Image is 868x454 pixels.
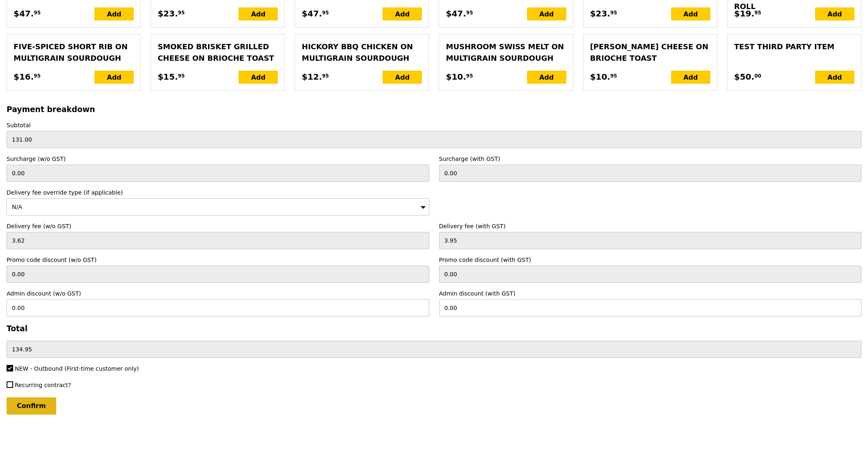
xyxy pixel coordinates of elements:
span: NEW - Outbound (First-time customer only) [15,365,139,372]
input: Recurring contract? [7,381,13,388]
div: Add [671,7,710,21]
span: $12. [302,71,322,83]
div: Add [671,71,710,84]
label: Subtotal [7,121,861,129]
input: NEW - Outbound (First-time customer only) [7,365,13,371]
span: 95 [754,9,761,16]
span: $15. [158,71,178,83]
div: Add [527,7,566,21]
input: Confirm [7,397,56,415]
span: 95 [34,73,41,79]
div: [PERSON_NAME] Cheese on Brioche Toast [590,41,710,64]
label: Delivery fee (with GST) [439,222,862,230]
div: Add [815,71,854,84]
span: 95 [178,73,185,79]
label: Promo code discount (w/o GST) [7,256,429,264]
span: $50. [734,71,754,83]
div: Add [382,71,422,84]
div: Add [382,7,422,21]
label: Delivery fee override type (if applicable) [7,188,429,197]
label: Promo code discount (with GST) [439,256,862,264]
label: Admin discount (w/o GST) [7,289,429,298]
span: $23. [590,7,610,20]
div: Add [94,71,134,84]
div: Five‑spiced Short Rib on Multigrain Sourdough [14,41,134,64]
h3: Payment breakdown [7,105,861,114]
div: Mushroom Swiss Melt on Multigrain Sourdough [446,41,566,64]
span: Recurring contract? [15,382,71,388]
div: Add [238,7,278,21]
div: Hickory BBQ Chicken on Multigrain Sourdough [302,41,422,64]
span: 95 [610,9,617,16]
span: $16. [14,71,34,83]
span: 95 [466,9,473,16]
div: Smoked Brisket Grilled Cheese on Brioche Toast [158,41,278,64]
label: Surcharge (with GST) [439,155,862,163]
span: 95 [178,9,185,16]
span: 95 [466,73,473,79]
div: Add [94,7,134,21]
label: Delivery fee (w/o GST) [7,222,429,230]
span: 95 [34,9,41,16]
div: Add [527,71,566,84]
span: N/A [12,204,22,210]
span: $47. [302,7,322,20]
span: $47. [14,7,34,20]
div: Add [815,7,854,21]
label: Admin discount (with GST) [439,289,862,298]
h3: Total [7,324,861,333]
span: 95 [610,73,617,79]
div: Test third party item [734,41,854,53]
span: $47. [446,7,466,20]
span: $23. [158,7,178,20]
span: $19. [734,7,754,20]
span: 95 [322,73,329,79]
span: $10. [446,71,466,83]
span: $10. [590,71,610,83]
span: 95 [322,9,329,16]
div: Add [238,71,278,84]
span: 00 [754,73,761,79]
label: Surcharge (w/o GST) [7,155,429,163]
